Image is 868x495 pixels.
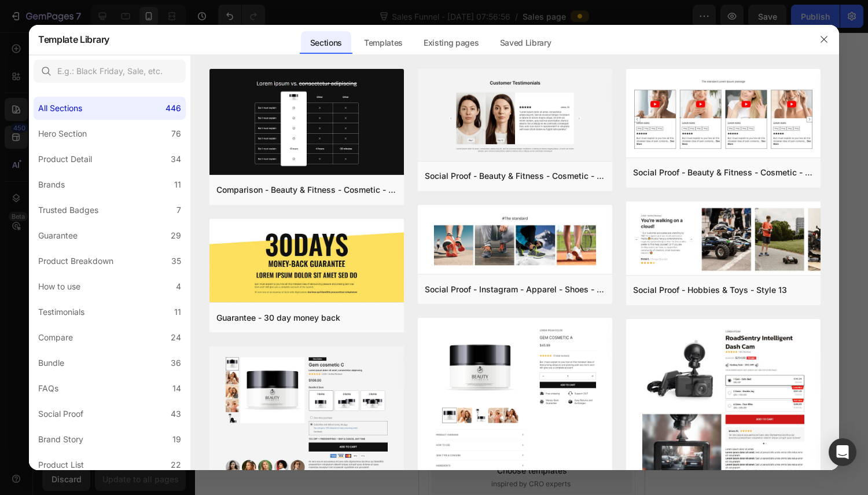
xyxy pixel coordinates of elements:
[209,219,404,305] img: g30.png
[174,178,181,192] div: 11
[38,407,83,421] div: Social Proof
[38,356,64,370] div: Bundle
[38,229,78,243] div: Guarantee
[633,166,814,179] div: Social Proof - Beauty & Fitness - Cosmetic - Style 8
[418,69,612,163] img: sp16.png
[176,280,181,294] div: 4
[176,203,181,217] div: 7
[37,320,144,332] div: Releasit COD Form & Upsells
[829,438,856,466] div: Open Intercom Messenger
[38,178,65,192] div: Brands
[491,31,561,54] div: Saved Library
[5,313,153,340] button: Releasit COD Form & Upsells
[216,183,397,197] div: Comparison - Beauty & Fitness - Cosmetic - Ingredients - Style 19
[34,60,186,83] input: E.g.: Black Friday, Sale, etc.
[209,69,404,177] img: c19.png
[38,382,58,395] div: FAQs
[414,31,488,54] div: Existing pages
[171,229,181,243] div: 29
[171,356,181,370] div: 36
[418,205,612,277] img: sp30.png
[425,169,605,183] div: Social Proof - Beauty & Fitness - Cosmetic - Style 16
[165,101,181,115] div: 446
[38,127,87,141] div: Hero Section
[38,280,80,294] div: How to use
[171,254,181,268] div: 35
[38,305,84,319] div: Testimonials
[38,254,113,268] div: Product Breakdown
[216,311,340,325] div: Guarantee - 30 day money back
[38,24,109,54] h2: Template Library
[89,367,150,376] div: Drop element here
[174,305,181,319] div: 11
[626,69,821,160] img: sp8.png
[72,446,152,457] span: inspired by CRO experts
[171,458,181,472] div: 22
[355,31,412,54] div: Templates
[633,283,787,297] div: Social Proof - Hobbies & Toys - Style 13
[418,318,612,492] img: pd11.png
[38,458,84,472] div: Product List
[78,432,148,444] div: Choose templates
[38,203,98,217] div: Trusted Badges
[38,432,83,446] div: Brand Story
[38,152,92,166] div: Product Detail
[171,331,181,344] div: 24
[10,406,65,418] span: Add section
[38,331,73,344] div: Compare
[425,283,605,296] div: Social Proof - Instagram - Apparel - Shoes - Style 30
[172,382,181,395] div: 14
[171,127,181,141] div: 76
[38,101,82,115] div: All Sections
[301,31,351,54] div: Sections
[171,152,181,166] div: 34
[626,201,821,277] img: sp13.png
[14,320,28,333] img: CKKYs5695_ICEAE=.webp
[172,432,181,446] div: 19
[171,407,181,421] div: 43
